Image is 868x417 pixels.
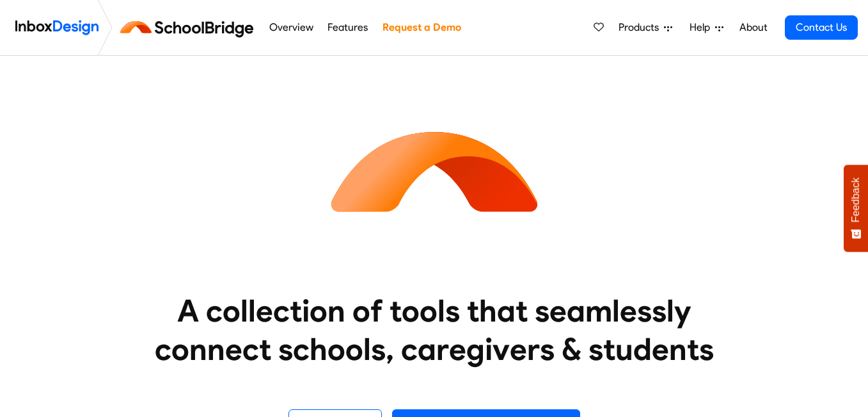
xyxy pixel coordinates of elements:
span: Help [690,20,715,35]
a: About [736,15,771,40]
a: Overview [265,15,317,40]
a: Features [324,15,372,40]
a: Help [684,15,729,40]
a: Products [613,15,677,40]
a: Request a Demo [379,15,464,40]
img: icon_schoolbridge.svg [319,56,549,286]
img: schoolbridge logo [118,12,262,43]
button: Feedback - Show survey [844,165,868,252]
span: Products [619,20,664,35]
a: Contact Us [785,15,858,40]
span: Feedback [850,177,862,222]
heading: A collection of tools that seamlessly connect schools, caregivers & students [130,291,738,368]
